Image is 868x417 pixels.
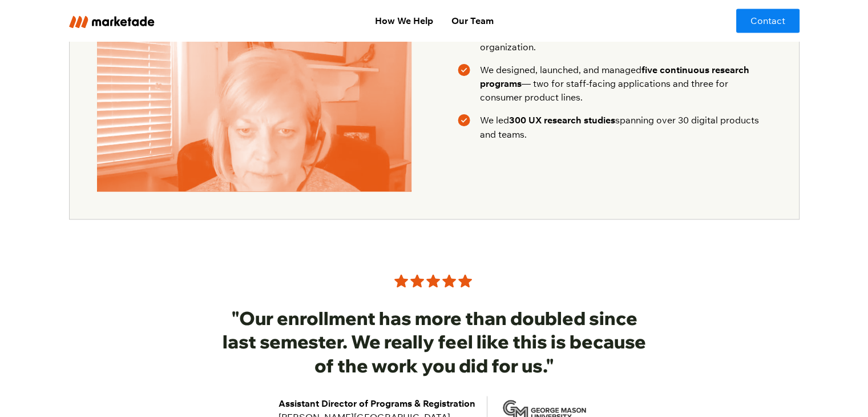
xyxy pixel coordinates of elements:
[480,113,772,141] p: We led spanning over 30 digital products and teams.
[215,306,653,378] h3: "Our enrollment has more than doubled since last semester. We really feel like this is because of...
[509,114,615,126] strong: 300 UX research studies
[480,64,749,89] strong: five continuous research programs
[736,9,800,33] a: Contact
[480,63,772,104] p: We designed, launched, and managed — two for staff-facing applications and three for consumer pro...
[278,396,475,410] div: Assistant Director of Programs & Registration
[69,13,221,27] a: home
[442,9,502,32] a: Our Team
[365,9,442,32] a: How We Help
